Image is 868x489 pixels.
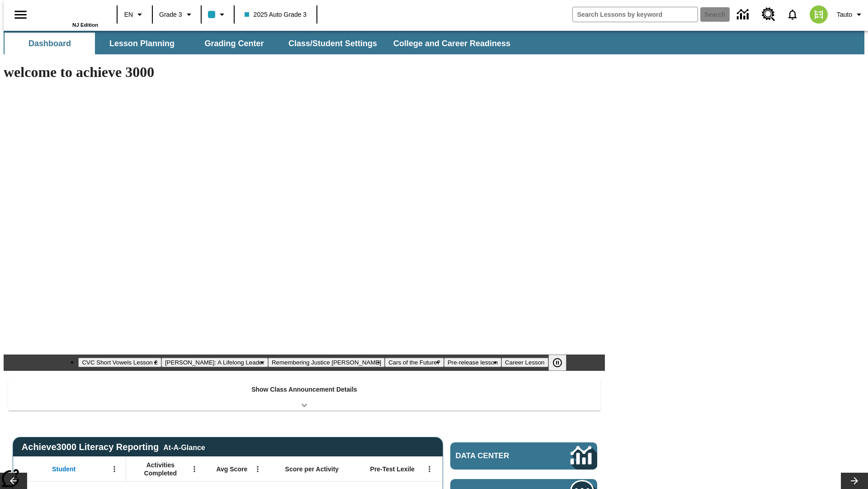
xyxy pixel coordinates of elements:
[268,358,385,367] button: Slide 3 Remembering Justice O'Connor
[52,465,75,473] span: Student
[501,358,548,367] button: Slide 6 Career Lesson
[370,465,415,473] span: Pre-Test Lexile
[281,33,384,54] button: Class/Student Settings
[163,442,205,452] div: At-A-Glance
[4,33,519,54] div: SubNavbar
[124,10,133,19] span: EN
[216,465,247,473] span: Avg Score
[804,3,833,26] button: Select a new avatar
[385,358,444,367] button: Slide 4 Cars of the Future?
[8,379,600,411] div: Show Class Announcement Details
[833,6,868,23] button: Profile/Settings
[22,442,205,452] span: Achieve3000 Literacy Reporting
[251,462,264,476] button: Open Menu
[97,33,187,54] button: Lesson Planning
[444,358,501,367] button: Slide 5 Pre-release lesson
[450,442,597,470] a: Data Center
[841,473,868,489] button: Lesson carousel, Next
[245,10,307,19] span: 2025 Auto Grade 3
[156,6,198,23] button: Grade: Grade 3, Select a grade
[7,1,34,28] button: Open side menu
[5,33,95,54] button: Dashboard
[548,355,576,371] div: Pause
[204,6,231,23] button: Class color is light blue. Change class color
[108,462,121,476] button: Open Menu
[573,7,698,22] input: search field
[251,385,357,394] p: Show Class Announcement Details
[39,3,98,28] div: Home
[756,2,781,27] a: Resource Center, Will open in new tab
[159,10,182,19] span: Grade 3
[189,33,279,54] button: Grading Center
[131,461,190,477] span: Activities Completed
[4,31,864,54] div: SubNavbar
[386,33,518,54] button: College and Career Readiness
[456,451,540,460] span: Data Center
[810,5,828,24] img: avatar image
[120,6,149,23] button: Language: EN, Select a language
[837,10,852,19] span: Tauto
[39,4,98,22] a: Home
[188,462,201,476] button: Open Menu
[548,355,566,371] button: Pause
[423,462,436,476] button: Open Menu
[285,465,339,473] span: Score per Activity
[78,358,161,367] button: Slide 1 CVC Short Vowels Lesson 2
[731,2,756,27] a: Data Center
[4,64,605,81] h1: welcome to achieve 3000
[781,3,804,26] a: Notifications
[72,22,98,28] span: NJ Edition
[161,358,268,367] button: Slide 2 Dianne Feinstein: A Lifelong Leader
